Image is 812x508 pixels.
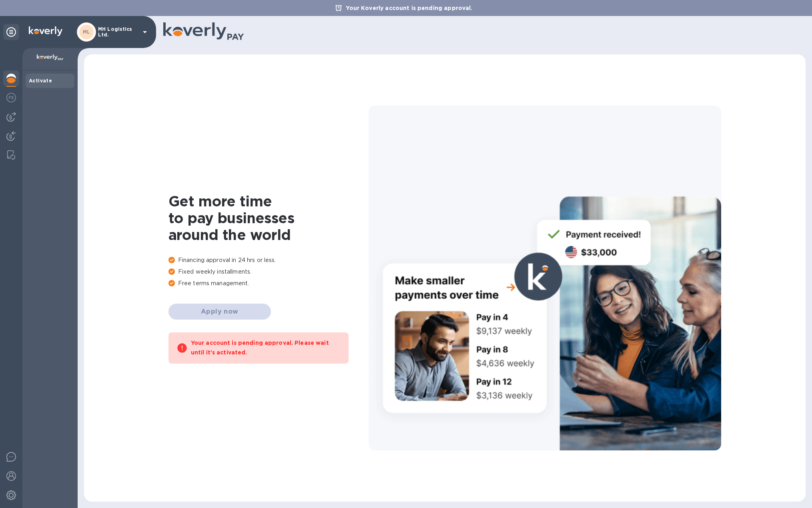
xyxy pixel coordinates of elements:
p: MH Logistics Ltd. [98,26,138,38]
b: ML [83,29,90,35]
p: Free terms management. [168,279,369,288]
div: Unpin categories [3,24,19,40]
p: Financing approval in 24 hrs or less. [168,256,369,264]
h1: Get more time to pay businesses around the world [168,193,369,243]
b: Activate [29,78,52,84]
b: Your account is pending approval. Please wait until it’s activated. [191,340,329,356]
p: Your Koverly account is pending approval. [342,4,476,12]
img: Foreign exchange [6,93,16,102]
p: Fixed weekly installments. [168,268,369,276]
img: Logo [29,26,62,36]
